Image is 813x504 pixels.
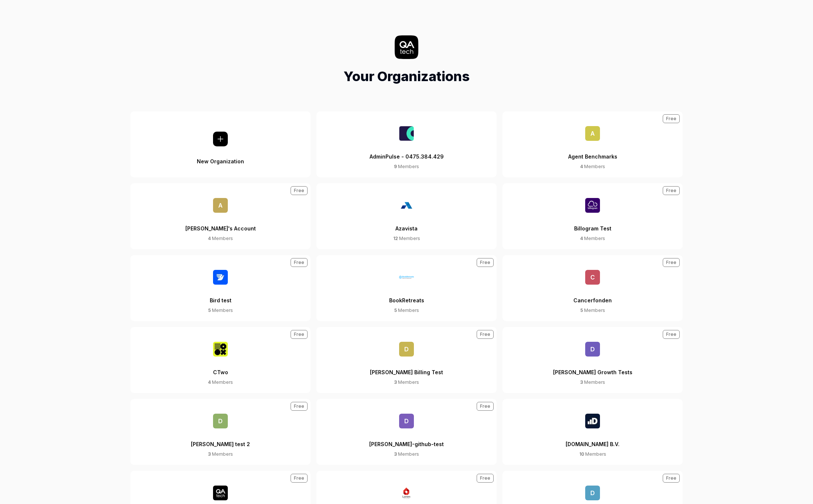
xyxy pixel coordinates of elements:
div: [PERSON_NAME]-github-test [369,428,444,451]
span: 3 [394,451,397,457]
div: Members [394,451,419,458]
div: Free [477,474,494,483]
div: Members [208,235,233,242]
div: Free [663,330,680,339]
div: New Organization [197,146,244,165]
span: 4 [580,236,583,241]
span: 4 [208,379,211,385]
button: CCancerfonden5 MembersFree [502,255,683,321]
div: Free [291,186,308,195]
a: Dealroom.co B.V. Logo[DOMAIN_NAME] B.V.10 Members [502,399,683,465]
img: Demo Logo [213,486,228,500]
span: A [213,198,228,213]
a: Bird test LogoBird test5 MembersFree [130,255,311,321]
span: 10 [579,451,584,457]
span: 4 [208,236,211,241]
span: C [585,270,600,285]
div: [PERSON_NAME] Growth Tests [553,357,632,379]
div: Members [208,307,233,314]
button: Billogram Test4 MembersFree [502,183,683,249]
img: Billogram Test Logo [585,198,600,213]
a: Billogram Test LogoBillogram Test4 MembersFree [502,183,683,249]
div: Free [291,474,308,483]
span: D [399,342,414,357]
button: AdminPulse - 0475.384.4299 Members [316,111,497,177]
a: BookRetreats LogoBookRetreats5 MembersFree [316,255,497,321]
span: 3 [394,379,397,385]
div: Free [477,258,494,267]
div: Members [580,307,605,314]
div: Members [208,451,233,458]
div: Members [394,307,419,314]
div: Free [663,114,680,123]
span: d [399,414,414,428]
div: Free [663,258,680,267]
div: Free [477,402,494,411]
div: Members [393,235,420,242]
img: AdminPulse - 0475.384.429 Logo [399,126,414,141]
h1: Your Organizations [343,66,470,86]
div: [PERSON_NAME] Billing Test [370,357,443,379]
span: D [585,342,600,357]
span: 5 [580,307,583,313]
button: [DOMAIN_NAME] B.V.10 Members [502,399,683,465]
button: AAgent Benchmarks4 MembersFree [502,111,683,177]
button: BookRetreats5 MembersFree [316,255,497,321]
div: Cancerfonden [573,285,612,307]
span: 4 [580,164,583,169]
button: Bird test5 MembersFree [130,255,311,321]
div: Members [579,451,606,458]
div: Agent Benchmarks [568,141,617,163]
button: New Organization [130,111,311,177]
div: Free [291,258,308,267]
div: Azavista [395,213,418,235]
span: A [585,126,600,141]
span: 5 [208,307,211,313]
span: d [213,414,228,428]
div: Billogram Test [574,213,611,235]
a: AdminPulse - 0475.384.429 LogoAdminPulse - 0475.384.4299 Members [316,111,497,177]
img: Dealroom.co B.V. Logo [585,414,600,428]
span: 5 [394,307,397,313]
div: Members [580,379,605,386]
button: D[PERSON_NAME] Growth Tests3 MembersFree [502,327,683,393]
span: 9 [394,164,397,169]
div: [DOMAIN_NAME] B.V. [566,428,620,451]
div: Free [663,186,680,195]
div: Free [291,330,308,339]
button: D[PERSON_NAME] Billing Test3 MembersFree [316,327,497,393]
button: d[PERSON_NAME]-github-test3 MembersFree [316,399,497,465]
img: Azavista Logo [399,198,414,213]
div: Members [394,163,419,170]
button: d[PERSON_NAME] test 23 MembersFree [130,399,311,465]
div: Members [394,379,419,386]
img: Bird test Logo [213,270,228,285]
div: Free [291,402,308,411]
div: Members [580,235,605,242]
span: D [585,486,600,500]
div: Members [580,163,605,170]
button: A[PERSON_NAME]'s Account4 MembersFree [130,183,311,249]
div: AdminPulse - 0475.384.429 [370,141,444,163]
img: CTwo Logo [213,342,228,357]
div: Free [477,330,494,339]
div: CTwo [213,357,228,379]
span: 12 [393,236,398,241]
div: BookRetreats [389,285,424,307]
img: BookRetreats Logo [399,270,414,285]
div: Members [208,379,233,386]
div: Free [663,474,680,483]
img: Demo Org To Copy Logo [399,486,414,500]
button: CTwo4 MembersFree [130,327,311,393]
div: Bird test [210,285,231,307]
a: Azavista LogoAzavista12 Members [316,183,497,249]
button: Azavista12 Members [316,183,497,249]
div: [PERSON_NAME] test 2 [191,428,250,451]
